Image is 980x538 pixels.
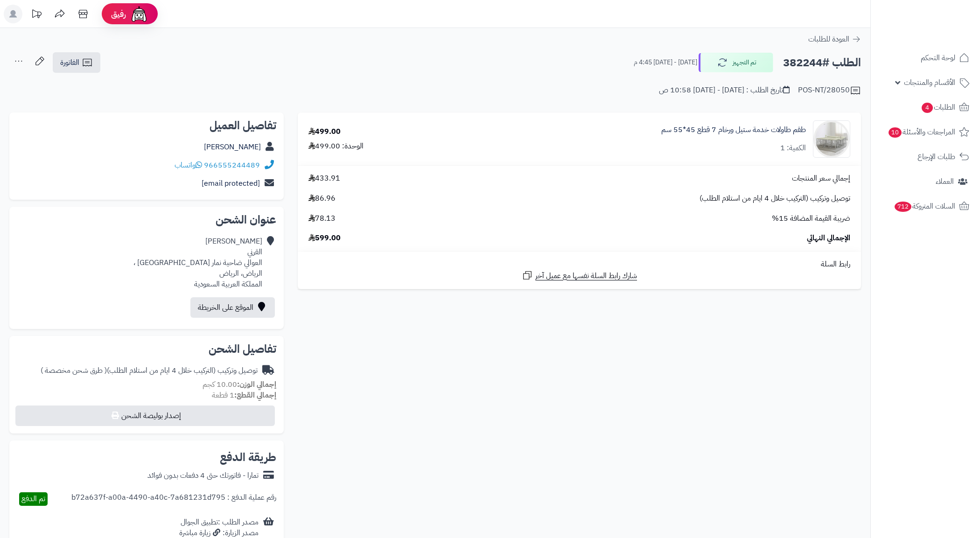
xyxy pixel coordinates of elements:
[53,52,100,73] a: الفاتورة
[190,297,275,318] a: الموقع على الخريطة
[212,390,276,401] small: 1 قطعة
[130,5,148,23] img: ai-face.png
[308,233,341,244] span: 599.00
[700,193,850,204] span: توصيل وتركيب (التركيب خلال 4 ايام من استلام الطلب)
[308,173,340,184] span: 433.91
[772,213,850,224] span: ضريبة القيمة المضافة 15%
[780,143,806,154] div: الكمية: 1
[21,493,45,504] span: تم الدفع
[889,127,902,138] span: 10
[936,175,954,188] span: العملاء
[25,5,48,26] a: تحديثات المنصة
[175,160,202,171] a: واتساب
[792,173,850,184] span: إجمالي سعر المنتجات
[808,34,861,45] a: العودة للطلبات
[17,214,276,225] h2: عنوان الشحن
[895,202,911,212] span: 712
[659,85,790,96] div: تاريخ الطلب : [DATE] - [DATE] 10:58 ص
[234,390,276,401] strong: إجمالي القطع:
[535,271,637,281] span: شارك رابط السلة نفسها مع عميل آخر
[522,270,637,281] a: شارك رابط السلة نفسها مع عميل آخر
[904,76,955,89] span: الأقسام والمنتجات
[888,126,955,139] span: المراجعات والأسئلة
[133,236,262,289] div: [PERSON_NAME] القرني العوالي ضاحية نمار [GEOGRAPHIC_DATA] ، الرياض، الرياض المملكة العربية السعودية
[17,120,276,131] h2: تفاصيل العميل
[876,96,974,119] a: الطلبات4
[876,195,974,217] a: السلات المتروكة712
[808,34,849,45] span: العودة للطلبات
[813,120,850,158] img: 1756551184-220602010512-90x90.jpg
[917,23,971,43] img: logo-2.png
[876,121,974,143] a: المراجعات والأسئلة10
[203,379,276,390] small: 10.00 كجم
[41,365,107,376] span: ( طرق شحن مخصصة )
[921,51,955,64] span: لوحة التحكم
[807,233,850,244] span: الإجمالي النهائي
[922,103,933,113] span: 4
[783,53,861,72] h2: الطلب #382244
[876,146,974,168] a: طلبات الإرجاع
[17,343,276,355] h2: تفاصيل الشحن
[202,178,260,189] a: [email protected]
[798,85,861,96] div: POS-NT/28050
[15,405,275,426] button: إصدار بوليصة الشحن
[220,452,276,463] h2: طريقة الدفع
[204,141,261,153] a: [PERSON_NAME]
[308,213,336,224] span: 78.13
[237,379,276,390] strong: إجمالي الوزن:
[921,101,955,114] span: الطلبات
[308,126,341,137] div: 499.00
[917,150,955,163] span: طلبات الإرجاع
[41,365,258,376] div: توصيل وتركيب (التركيب خلال 4 ايام من استلام الطلب)
[60,57,79,68] span: الفاتورة
[204,160,260,171] a: 966555244489
[699,53,773,72] button: تم التجهيز
[894,200,955,213] span: السلات المتروكة
[876,47,974,69] a: لوحة التحكم
[308,193,336,204] span: 86.96
[301,259,857,270] div: رابط السلة
[876,170,974,193] a: العملاء
[111,8,126,20] span: رفيق
[634,58,697,67] small: [DATE] - [DATE] 4:45 م
[71,492,276,506] div: رقم عملية الدفع : b72a637f-a00a-4490-a40c-7a681231d795
[147,470,259,481] div: تمارا - فاتورتك حتى 4 دفعات بدون فوائد
[661,125,806,135] a: طقم طاولات خدمة ستيل ورخام 7 قطع 45*55 سم
[308,141,364,152] div: الوحدة: 499.00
